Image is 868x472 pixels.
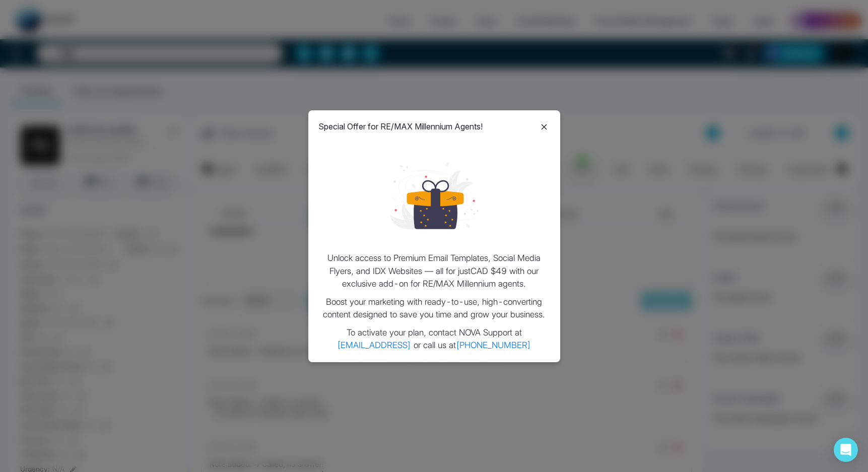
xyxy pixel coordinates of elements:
[456,340,531,350] a: [PHONE_NUMBER]
[318,326,550,352] p: To activate your plan, contact NOVA Support at or call us at
[318,252,550,291] p: Unlock access to Premium Email Templates, Social Media Flyers, and IDX Websites — all for just CA...
[390,151,478,239] img: loading
[318,296,550,321] p: Boost your marketing with ready-to-use, high-converting content designed to save you time and gro...
[834,438,858,462] div: Open Intercom Messenger
[337,340,411,350] a: [EMAIL_ADDRESS]
[318,120,483,132] p: Special Offer for RE/MAX Millennium Agents!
